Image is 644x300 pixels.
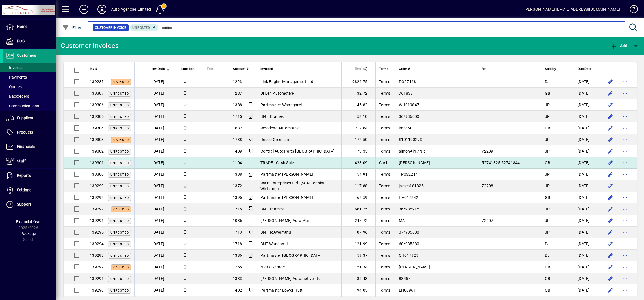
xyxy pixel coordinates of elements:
span: Support [17,202,31,206]
span: 1713 [233,230,242,234]
span: 1086 [233,218,242,223]
td: [DATE] [574,273,600,284]
button: Profile [93,4,111,14]
span: Unposted [110,242,129,246]
button: Edit [606,262,615,271]
span: 139301 [90,160,104,165]
a: Home [3,20,56,34]
span: Rangiora [181,275,200,282]
button: Edit [606,181,615,190]
button: More options [621,251,630,260]
td: 53.10 [341,111,375,122]
span: Link Engine Management Ltd [260,79,314,84]
span: GB [545,91,551,95]
td: 661.25 [341,203,375,215]
button: More options [621,228,630,237]
span: Financials [17,144,35,149]
a: Staff [3,154,56,168]
span: 52741825 52741844 [482,160,520,165]
button: Edit [606,135,615,144]
td: [DATE] [574,250,600,261]
span: 139294 [90,242,104,246]
span: 1255 [233,265,242,269]
span: Rangiora [181,183,200,189]
span: Unposted [110,254,129,258]
span: Partmaster [PERSON_NAME] [260,172,313,177]
button: Edit [606,89,615,98]
span: JP [545,114,550,119]
button: Edit [606,147,615,156]
button: Add [609,41,629,51]
a: Payments [3,72,56,82]
span: Home [17,24,27,29]
span: Settings [17,188,31,192]
span: Partmaster Whangarei [260,103,302,107]
div: Title [207,66,226,72]
span: 1287 [233,91,242,95]
td: [DATE] [149,192,178,203]
td: [DATE] [574,88,600,99]
span: JP [545,230,550,234]
td: [DATE] [574,145,600,157]
button: More options [621,262,630,271]
span: 139306 [90,103,104,107]
span: Central Auto Parts [GEOGRAPHIC_DATA] [260,149,334,153]
span: 1396 [233,195,242,200]
span: Woodend Automotive [260,126,300,130]
span: Inv Date [152,66,165,72]
span: 139295 [90,230,104,234]
span: Rangiora [181,125,200,131]
td: [DATE] [574,76,600,88]
a: Knowledge Base [626,1,637,19]
span: CH017925 [399,253,418,258]
td: [DATE] [574,203,600,215]
span: Unposted [110,231,129,234]
td: 212.64 [341,122,375,134]
td: 151.34 [341,261,375,273]
td: 121.99 [341,238,375,250]
span: [PERSON_NAME] [399,160,430,165]
a: Reports [3,169,56,183]
span: Invoices [6,65,23,70]
span: Terms [379,66,388,72]
button: More options [621,135,630,144]
td: [DATE] [574,122,600,134]
td: 73.35 [341,145,375,157]
span: Products [17,130,33,134]
span: JP [545,207,550,211]
td: 154.91 [341,169,375,180]
span: Staff [17,159,26,163]
td: [DATE] [574,180,600,192]
td: 117.88 [341,180,375,192]
span: BNT TeAwamutu [260,230,291,234]
button: More options [621,89,630,98]
td: [DATE] [149,273,178,284]
span: Terms [379,79,390,84]
span: Unposted [110,184,129,188]
span: Terms [379,126,390,130]
button: Edit [606,123,615,132]
span: MATT [399,218,409,223]
span: Location [181,66,195,72]
span: 1372 [233,184,242,188]
td: [DATE] [574,134,600,145]
td: [DATE] [149,169,178,180]
button: Edit [606,286,615,295]
button: More options [621,158,630,167]
span: 139302 [90,149,104,153]
td: [DATE] [149,250,178,261]
span: Due Date [578,66,591,72]
span: Cash [379,160,388,165]
span: Package [21,231,36,236]
td: [DATE] [574,192,600,203]
span: Terms [379,253,390,258]
span: Backorders [6,94,29,99]
span: JP [545,184,550,188]
span: 72207 [482,218,493,223]
td: [DATE] [149,99,178,111]
a: Backorders [3,92,56,101]
button: Edit [606,77,615,86]
button: Edit [606,170,615,179]
span: Unposted [110,115,129,119]
span: Terms [379,103,390,107]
